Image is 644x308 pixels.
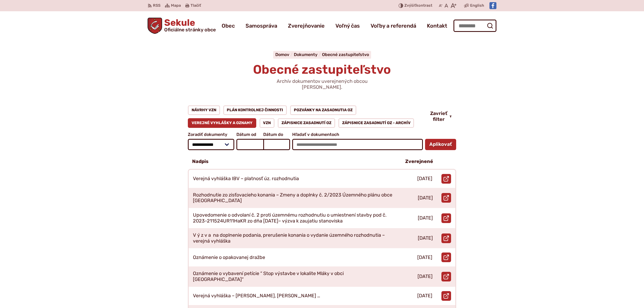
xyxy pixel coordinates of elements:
[253,62,391,77] span: Obecné zastupiteľstvo
[278,118,335,128] a: Zápisnice zasadnutí OZ
[223,105,287,115] a: Plán kontrolnej činnosti
[418,274,433,280] p: [DATE]
[275,52,289,57] span: Domov
[489,2,496,9] img: Prejsť na Facebook stránku
[222,18,235,33] a: Obec
[193,176,299,182] p: Verejná vyhláška IBV – platnosť úz. rozhodnutia
[193,192,393,204] p: Rozhodnutie zo zisťovacieho konania – Zmeny a doplnky č. 2/2023 Územného plánu obce [GEOGRAPHIC_D...
[405,159,433,165] p: Zverejnené
[404,3,432,8] span: kontrast
[418,195,433,201] p: [DATE]
[162,18,216,32] span: Sekule
[148,18,216,34] a: Logo Sekule, prejsť na domovskú stránku.
[193,271,392,282] p: Oznámenie o vybavení petície “ Stop výstavbe v lokalite Mláky v obci [GEOGRAPHIC_DATA]“
[188,139,234,150] select: Zoradiť dokumenty
[430,111,447,122] span: Zavrieť filter
[427,18,447,33] a: Kontakt
[164,27,216,32] span: Oficiálne stránky obce
[275,52,294,57] a: Domov
[246,18,277,33] a: Samospráva
[335,18,360,33] a: Voľný čas
[153,2,160,9] span: RSS
[294,52,317,57] span: Dokumenty
[193,232,393,244] p: V ý z v a na doplnenie podania, prerušenie konania o vydanie územného rozhodnutia – verejná vyhláška
[294,52,322,57] a: Dokumenty
[236,139,263,150] input: Dátum od
[290,105,356,115] a: Pozvánky na zasadnutia OZ
[259,118,275,128] a: VZN
[171,2,181,9] span: Mapa
[192,159,208,165] p: Nadpis
[417,176,432,182] p: [DATE]
[418,215,433,221] p: [DATE]
[263,139,290,150] input: Dátum do
[191,3,201,8] span: Tlačiť
[263,132,290,137] span: Dátum do
[322,52,369,57] a: Obecné zastupiteľstvo
[425,139,456,150] button: Aplikovať
[148,18,162,34] img: Prejsť na domovskú stránku
[188,118,256,128] a: Verejné vyhlášky a oznamy
[418,235,433,241] p: [DATE]
[469,2,485,9] a: English
[292,132,423,137] span: Hľadať v dokumentoch
[417,255,432,261] p: [DATE]
[371,18,416,33] a: Voľby a referendá
[188,105,220,115] a: Návrhy VZN
[404,3,416,8] span: Zvýšiť
[417,293,432,299] p: [DATE]
[288,18,325,33] a: Zverejňovanie
[193,255,265,261] p: Oznámenie o opakovanej dražbe
[188,132,234,137] span: Zoradiť dokumenty
[236,132,263,137] span: Dátum od
[258,79,386,90] p: Archív dokumentov uverejnených obcou [PERSON_NAME].
[292,139,423,150] input: Hľadať v dokumentoch
[426,111,456,122] button: Zavrieť filter
[470,2,484,9] span: English
[193,293,320,299] p: Verejná vyhláška – [PERSON_NAME], [PERSON_NAME] …
[193,212,393,224] p: Upovedomenie o odvolaní č. 2 proti územnému rozhodnutiu o umiestnení stavby pod č. 2023-211524UR1...
[338,118,414,128] a: Zápisnice zasadnutí OZ - ARCHÍV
